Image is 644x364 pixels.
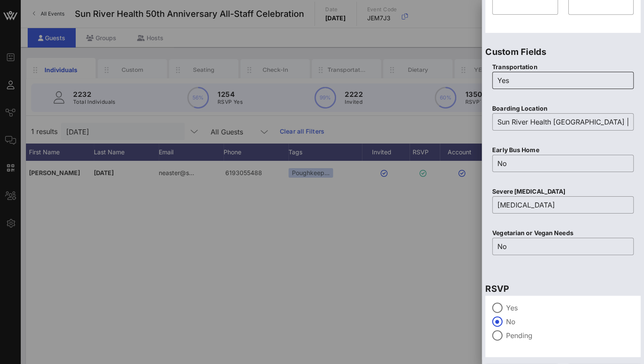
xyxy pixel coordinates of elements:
p: Boarding Location [492,104,634,113]
p: Severe [MEDICAL_DATA] [492,187,634,196]
label: Yes [506,303,634,312]
p: Transportation [492,62,634,72]
label: No [506,317,634,326]
p: Custom Fields [485,45,641,59]
p: Vegetarian or Vegan Needs [492,228,634,238]
p: RSVP [485,282,641,296]
p: Early Bus Home [492,145,634,155]
label: Pending [506,331,634,340]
